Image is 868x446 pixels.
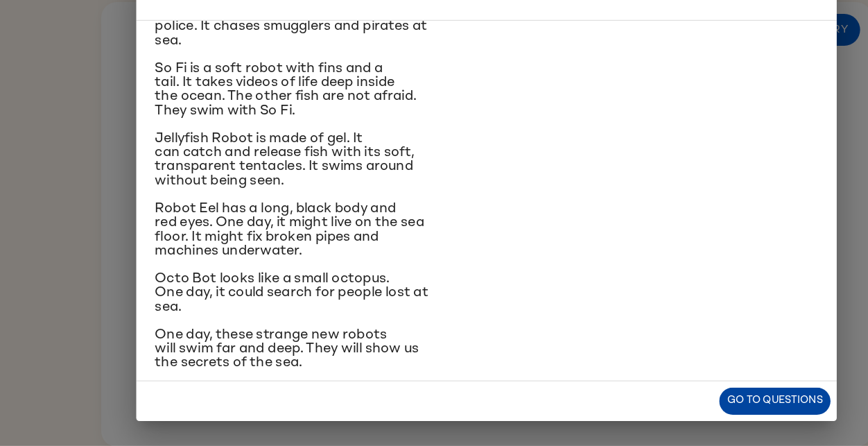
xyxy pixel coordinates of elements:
[713,28,740,55] button: close
[122,22,746,67] h2: Robot Fish
[139,103,372,153] span: So Fi is a soft robot with fins and a tail. It takes videos of life deep inside the ocean. The ot...
[139,341,374,378] span: One day, these strange new robots will swim far and deep. They will show us the secrets of the sea.
[139,228,379,278] span: Robot Eel has a long, black body and red eyes. One day, it might live on the sea floor. It might ...
[139,166,370,216] span: Jellyfish Robot is made of gel. It can catch and release fish with its soft, transparent tentacle...
[139,291,382,328] span: Octo Bot looks like a small octopus. One day, it could search for people lost at sea.
[641,394,740,418] button: Go to questions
